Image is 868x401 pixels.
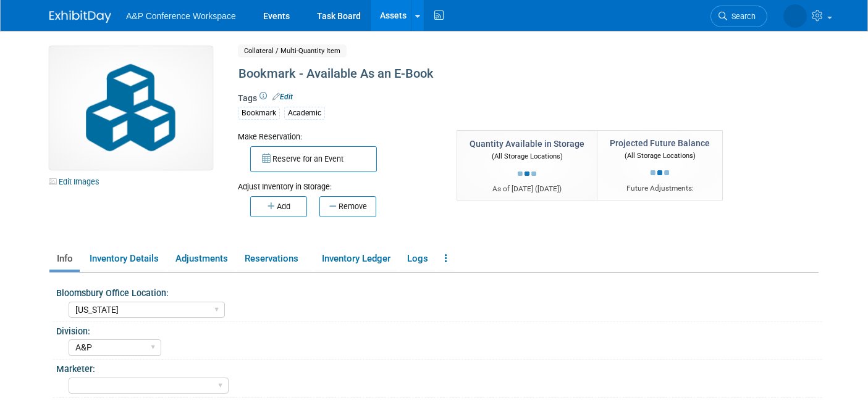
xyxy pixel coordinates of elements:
[314,248,397,270] a: Inventory Ledger
[49,10,111,23] img: ExhibitDay
[238,92,744,128] div: Tags
[710,6,767,27] a: Search
[470,150,584,162] div: (All Storage Locations)
[56,322,822,337] div: Division:
[610,183,710,194] div: Future Adjustments:
[727,12,756,21] span: Search
[238,44,347,57] span: Collateral / Multi-Quantity Item
[250,196,307,217] button: Add
[400,248,435,270] a: Logs
[234,63,744,85] div: Bookmark - Available As an E-Book
[56,360,822,375] div: Marketer:
[284,107,325,120] div: Academic
[783,4,807,28] img: Anne Weston
[82,248,166,270] a: Inventory Details
[250,146,377,172] button: Reserve for an Event
[49,174,104,189] a: Edit Images
[56,284,822,299] div: Bloomsbury Office Location:
[238,107,280,120] div: Bookmark
[126,11,236,21] span: A&P Conference Workspace
[651,170,669,175] img: loading...
[168,248,235,270] a: Adjustments
[537,184,559,193] span: [DATE]
[470,138,584,150] div: Quantity Available in Storage
[49,248,80,270] a: Info
[610,149,710,161] div: (All Storage Locations)
[237,248,312,270] a: Reservations
[238,130,438,143] div: Make Reservation:
[49,46,213,170] img: Collateral-Icon-2.png
[610,137,710,149] div: Projected Future Balance
[518,172,536,176] img: loading...
[238,172,438,192] div: Adjust Inventory in Storage:
[272,93,293,101] a: Edit
[470,184,584,194] div: As of [DATE] ( )
[319,196,376,217] button: Remove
